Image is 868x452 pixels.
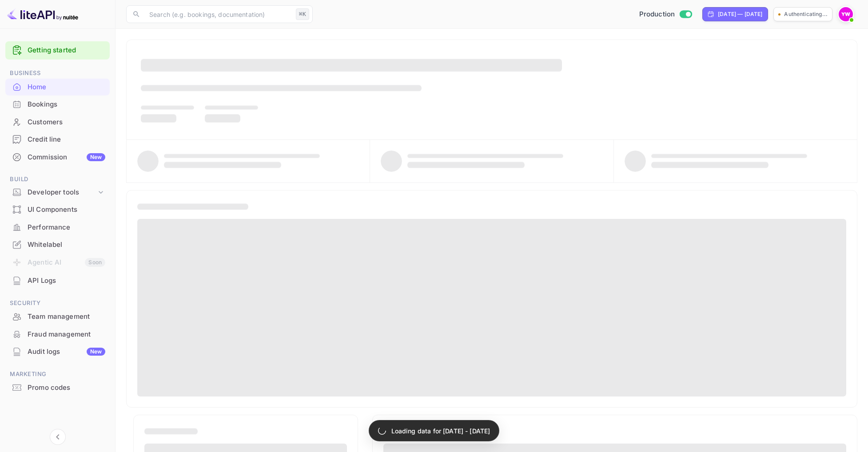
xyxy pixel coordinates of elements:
[5,96,110,113] div: Bookings
[5,219,110,235] a: Performance
[50,429,66,445] button: Collapse navigation
[5,219,110,236] div: Performance
[5,379,110,396] div: Promo codes
[5,114,110,130] a: Customers
[87,153,105,161] div: New
[87,348,105,356] div: New
[5,131,110,147] a: Credit line
[5,79,110,95] a: Home
[5,114,110,131] div: Customers
[5,272,110,289] div: API Logs
[5,149,110,165] a: CommissionNew
[639,9,675,20] span: Production
[28,276,105,286] div: API Logs
[5,96,110,112] a: Bookings
[5,272,110,289] a: API Logs
[7,7,78,21] img: LiteAPI logo
[5,379,110,396] a: Promo codes
[5,174,110,184] span: Build
[636,9,696,20] div: Switch to Sandbox mode
[5,236,110,254] div: Whitelabel
[839,7,853,21] img: Yahav Winkler
[28,312,105,322] div: Team management
[5,185,110,200] div: Developer tools
[28,117,105,127] div: Customers
[5,308,110,325] div: Team management
[5,343,110,361] div: Audit logsNew
[144,5,292,23] input: Search (e.g. bookings, documentation)
[784,10,828,18] p: Authenticating...
[5,326,110,343] div: Fraud management
[718,10,762,18] div: [DATE] — [DATE]
[5,79,110,96] div: Home
[5,131,110,148] div: Credit line
[28,135,105,145] div: Credit line
[28,347,105,357] div: Audit logs
[5,236,110,253] a: Whitelabel
[28,222,105,233] div: Performance
[5,201,110,218] a: UI Components
[296,8,309,20] div: ⌘K
[5,41,110,59] div: Getting started
[5,201,110,218] div: UI Components
[5,369,110,379] span: Marketing
[5,308,110,325] a: Team management
[28,383,105,393] div: Promo codes
[5,68,110,78] span: Business
[5,298,110,308] span: Security
[28,187,96,198] div: Developer tools
[5,149,110,166] div: CommissionNew
[391,426,490,436] p: Loading data for [DATE] - [DATE]
[28,240,105,250] div: Whitelabel
[28,99,105,110] div: Bookings
[28,152,105,163] div: Commission
[28,45,105,56] a: Getting started
[5,326,110,342] a: Fraud management
[5,343,110,360] a: Audit logsNew
[28,329,105,340] div: Fraud management
[28,205,105,215] div: UI Components
[28,82,105,92] div: Home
